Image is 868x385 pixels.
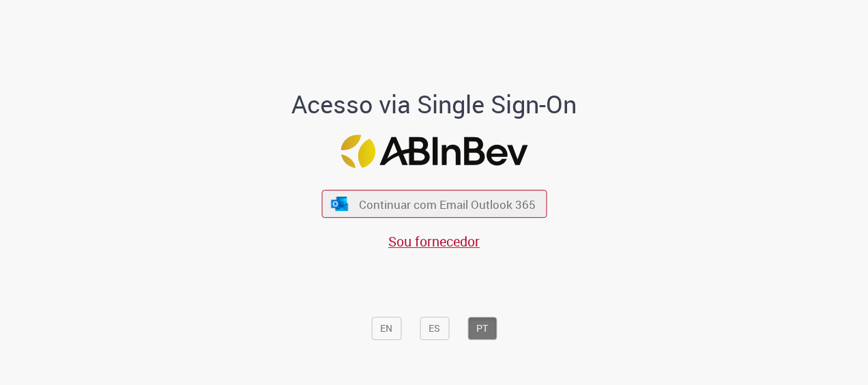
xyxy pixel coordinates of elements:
[330,197,349,211] img: ícone Azure/Microsoft 360
[388,233,480,251] a: Sou fornecedor
[467,317,497,340] button: PT
[245,91,624,119] h1: Acesso via Single Sign-On
[359,197,536,212] span: Continuar com Email Outlook 365
[420,317,449,340] button: ES
[321,190,547,218] button: ícone Azure/Microsoft 360 Continuar com Email Outlook 365
[341,134,527,168] img: Logo ABInBev
[371,317,401,340] button: EN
